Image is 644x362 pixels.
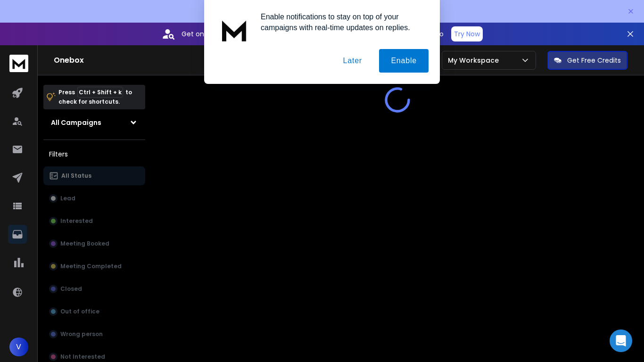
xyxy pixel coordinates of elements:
button: V [9,337,28,356]
span: Ctrl + Shift + k [77,87,123,98]
h3: Filters [43,148,145,161]
div: Enable notifications to stay on top of your campaigns with real-time updates on replies. [253,11,429,33]
button: Enable [379,49,429,73]
button: All Campaigns [43,113,145,132]
p: Press to check for shortcuts. [58,88,132,107]
div: Open Intercom Messenger [610,329,632,352]
img: notification icon [215,11,253,49]
button: Later [331,49,373,73]
h1: All Campaigns [51,118,101,127]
